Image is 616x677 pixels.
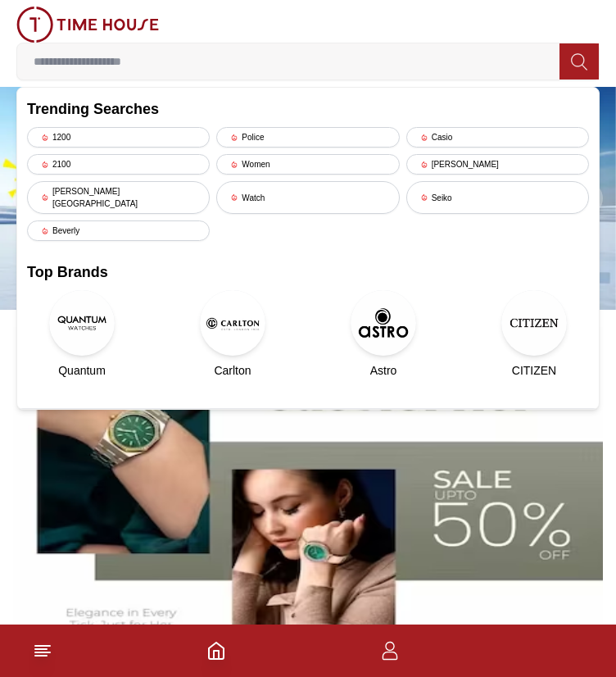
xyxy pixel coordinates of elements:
span: CITIZEN [512,362,556,379]
div: Police [216,127,399,148]
a: AstroAstro [328,290,438,379]
div: Watch [216,181,399,214]
span: Astro [370,362,397,379]
div: [PERSON_NAME][GEOGRAPHIC_DATA] [27,181,210,214]
div: Casio [406,127,589,148]
div: Seiko [406,181,589,214]
a: CarltonCarlton [178,290,288,379]
div: [PERSON_NAME] [406,154,589,175]
img: CITIZEN [501,290,567,356]
img: ... [16,7,159,43]
a: QuantumQuantum [27,290,137,379]
a: CITIZENCITIZEN [479,290,589,379]
div: Women [216,154,399,175]
div: Beverly [27,220,210,241]
img: Carlton [200,290,265,356]
span: Carlton [214,362,251,379]
a: Home [206,641,226,661]
h2: Top Brands [27,261,589,284]
img: Women's Watches Banner [13,327,603,655]
img: Astro [351,290,416,356]
div: 1200 [27,127,210,148]
span: Quantum [58,362,106,379]
h2: Trending Searches [27,98,589,120]
img: Quantum [49,290,115,356]
div: 2100 [27,154,210,175]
